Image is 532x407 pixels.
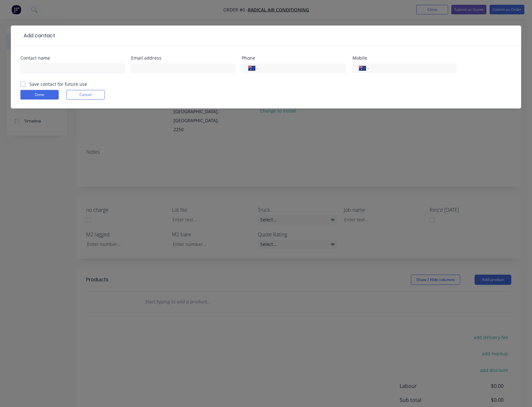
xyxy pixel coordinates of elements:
div: Mobile [352,56,457,60]
button: Done [20,90,59,100]
div: Add contact [20,32,55,40]
button: Cancel [66,90,105,100]
div: Contact name [20,56,125,60]
label: Save contact for future use [29,81,87,87]
div: Phone [242,56,346,60]
div: Email address [131,56,235,60]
